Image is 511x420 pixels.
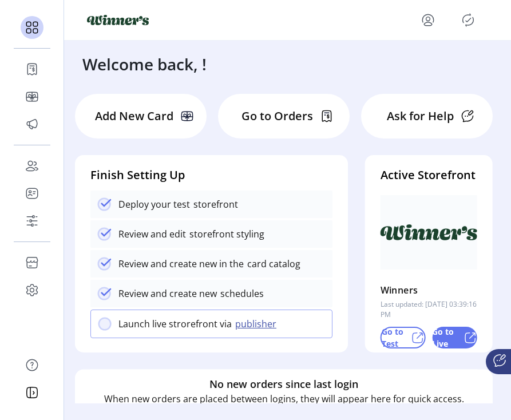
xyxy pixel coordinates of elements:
[432,326,459,350] p: Go to Live
[459,11,477,29] button: Publisher Panel
[104,392,464,406] p: When new orders are placed between logins, they will appear here for quick access.
[190,197,238,211] p: storefront
[232,317,283,331] button: publisher
[217,287,264,300] p: schedules
[381,299,477,320] p: Last updated: [DATE] 03:39:16 PM
[381,281,418,299] p: Winners
[382,326,406,350] p: Go to Test
[118,317,232,331] p: Launch live strorefront via
[87,15,149,25] img: logo
[118,227,186,241] p: Review and edit
[387,108,454,125] p: Ask for Help
[118,197,190,211] p: Deploy your test
[118,287,217,300] p: Review and create new
[209,377,358,392] h6: No new orders since last login
[381,167,477,184] h4: Active Storefront
[90,167,332,184] h4: Finish Setting Up
[241,108,313,125] p: Go to Orders
[186,227,264,241] p: storefront styling
[118,257,244,271] p: Review and create new in the
[82,52,207,76] h3: Welcome back, !
[419,11,437,29] button: menu
[244,257,300,271] p: card catalog
[95,108,173,125] p: Add New Card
